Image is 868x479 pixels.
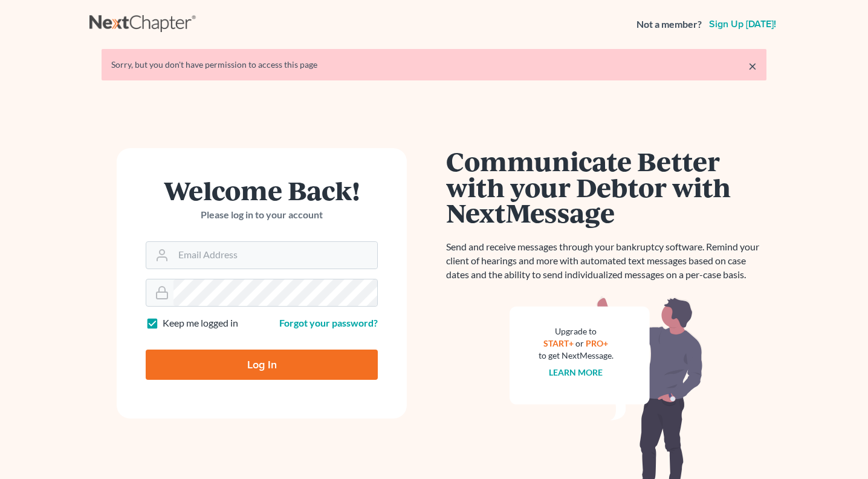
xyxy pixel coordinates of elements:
[544,338,574,348] a: START+
[173,242,377,269] input: Email Address
[146,350,378,380] input: Log In
[539,350,614,362] div: to get NextMessage.
[111,59,757,71] div: Sorry, but you don't have permission to access this page
[576,338,585,348] span: or
[748,59,757,73] a: ×
[163,316,238,330] label: Keep me logged in
[146,208,378,222] p: Please log in to your account
[446,240,766,282] p: Send and receive messages through your bankruptcy software. Remind your client of hearings and mo...
[586,338,609,348] a: PRO+
[549,367,603,377] a: Learn more
[279,317,378,328] a: Forgot your password?
[707,19,779,29] a: Sign up [DATE]!
[539,325,614,337] div: Upgrade to
[636,18,702,31] strong: Not a member?
[446,148,766,226] h1: Communicate Better with your Debtor with NextMessage
[146,177,378,203] h1: Welcome Back!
